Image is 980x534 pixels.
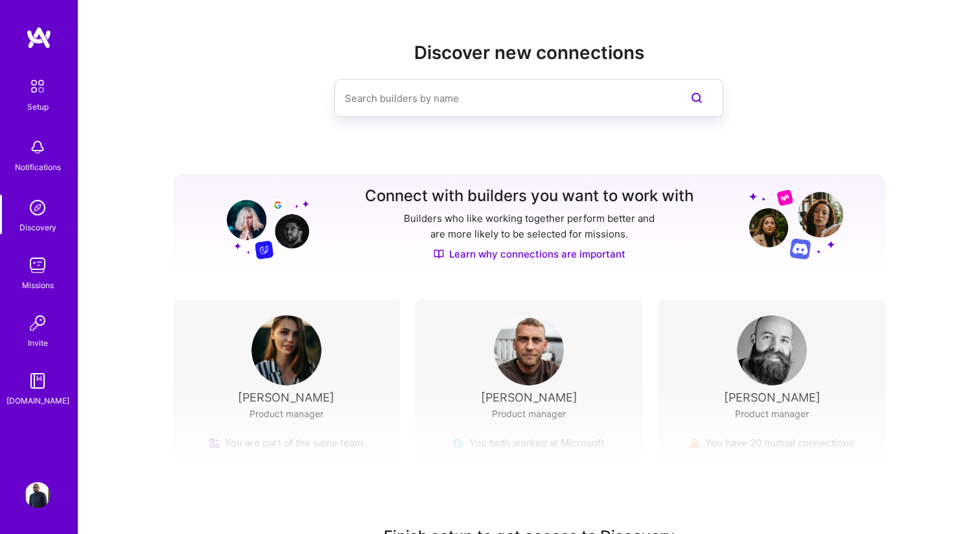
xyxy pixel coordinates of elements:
[24,73,51,100] img: setup
[28,336,48,350] div: Invite
[749,189,843,260] img: Grow your network
[25,482,51,508] img: User Avatar
[25,368,51,394] img: guide book
[26,26,52,49] img: logo
[25,310,51,336] img: Invite
[434,249,444,260] img: Discover
[25,195,51,221] img: discovery
[689,90,705,106] i: icon SearchPurple
[22,278,54,292] div: Missions
[25,134,51,160] img: bell
[737,315,807,385] img: User Avatar
[434,247,625,261] a: Learn why connections are important
[21,482,54,508] a: User Avatar
[345,82,661,115] input: Search builders by name
[19,221,56,234] div: Discovery
[365,187,694,206] h3: Connect with builders you want to work with
[6,394,69,407] div: [DOMAIN_NAME]
[401,211,657,242] p: Builders who like working together perform better and are more likely to be selected for missions.
[27,100,49,114] div: Setup
[173,42,886,64] h2: Discover new connections
[494,315,564,385] img: User Avatar
[251,315,321,385] img: User Avatar
[15,160,61,174] div: Notifications
[215,188,309,260] img: Grow your network
[25,252,51,278] img: teamwork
